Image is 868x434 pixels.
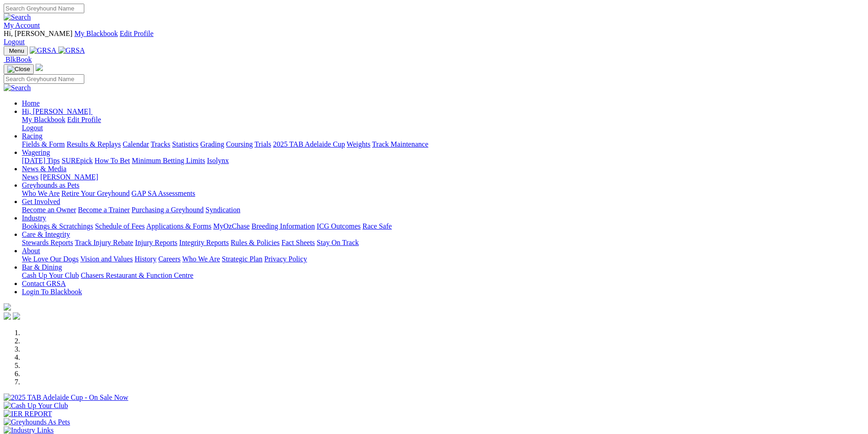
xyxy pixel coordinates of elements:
a: ICG Outcomes [317,222,360,230]
a: My Blackbook [22,116,66,123]
img: 2025 TAB Adelaide Cup - On Sale Now [4,393,128,402]
a: Bookings & Scratchings [22,222,93,230]
a: Purchasing a Greyhound [132,206,204,214]
a: Tracks [151,140,170,148]
a: Home [22,99,40,107]
a: GAP SA Assessments [132,189,195,197]
img: facebook.svg [4,312,11,320]
a: News & Media [22,165,67,173]
span: Hi, [PERSON_NAME] [4,30,72,37]
div: Bar & Dining [22,271,864,280]
a: Results & Replays [67,140,121,148]
a: Get Involved [22,198,60,205]
a: Login To Blackbook [22,288,82,296]
a: Cash Up Your Club [22,271,79,279]
a: Trials [254,140,271,148]
img: Greyhounds As Pets [4,418,70,426]
a: Care & Integrity [22,230,70,238]
img: Close [7,66,30,73]
button: Toggle navigation [4,46,28,56]
span: Hi, [PERSON_NAME] [22,107,91,115]
a: Integrity Reports [179,239,229,246]
a: Racing [22,132,42,140]
a: Become an Owner [22,206,76,214]
a: Rules & Policies [231,239,280,246]
a: Hi, [PERSON_NAME] [22,107,92,115]
a: [DATE] Tips [22,157,60,164]
img: Cash Up Your Club [4,402,68,410]
a: Schedule of Fees [95,222,144,230]
a: Chasers Restaurant & Function Centre [81,271,193,279]
input: Search [4,4,84,13]
a: Logout [22,124,43,132]
img: GRSA [58,46,85,55]
a: Careers [158,255,180,263]
div: Get Involved [22,206,864,214]
a: My Blackbook [74,30,118,37]
a: Stewards Reports [22,239,73,246]
div: Greyhounds as Pets [22,189,864,198]
img: Search [4,13,31,21]
a: My Account [4,21,40,29]
button: Toggle navigation [4,64,34,74]
a: Minimum Betting Limits [132,157,205,164]
a: BlkBook [4,56,32,63]
a: Track Maintenance [372,140,428,148]
a: Calendar [123,140,149,148]
a: Retire Your Greyhound [62,189,130,197]
a: Strategic Plan [222,255,262,263]
a: Wagering [22,148,50,156]
img: GRSA [30,46,56,55]
a: Race Safe [362,222,391,230]
a: About [22,247,40,255]
input: Search [4,74,84,84]
a: Edit Profile [120,30,154,37]
a: Logout [4,38,25,46]
a: We Love Our Dogs [22,255,78,263]
a: Grading [200,140,224,148]
a: MyOzChase [213,222,250,230]
div: Hi, [PERSON_NAME] [22,116,864,132]
a: Injury Reports [135,239,177,246]
a: Coursing [226,140,253,148]
img: Search [4,84,31,92]
a: History [134,255,156,263]
a: Greyhounds as Pets [22,181,79,189]
a: How To Bet [95,157,130,164]
img: twitter.svg [13,312,20,320]
a: Stay On Track [317,239,359,246]
div: News & Media [22,173,864,181]
a: Applications & Forms [146,222,211,230]
a: Who We Are [182,255,220,263]
a: Breeding Information [252,222,315,230]
a: Become a Trainer [78,206,130,214]
a: Isolynx [207,157,229,164]
a: Industry [22,214,46,222]
img: logo-grsa-white.png [4,303,11,311]
div: My Account [4,30,864,46]
a: SUREpick [62,157,92,164]
div: Racing [22,140,864,148]
a: Syndication [205,206,240,214]
a: Bar & Dining [22,263,62,271]
a: Edit Profile [67,116,101,123]
span: Menu [9,47,24,54]
a: Statistics [172,140,199,148]
a: 2025 TAB Adelaide Cup [273,140,345,148]
div: Industry [22,222,864,230]
a: Vision and Values [80,255,133,263]
a: Privacy Policy [264,255,307,263]
span: BlkBook [5,56,32,63]
a: Contact GRSA [22,280,66,287]
img: IER REPORT [4,410,52,418]
a: [PERSON_NAME] [40,173,98,181]
img: logo-grsa-white.png [36,64,43,71]
div: About [22,255,864,263]
a: Who We Are [22,189,60,197]
a: Track Injury Rebate [75,239,133,246]
div: Wagering [22,157,864,165]
div: Care & Integrity [22,239,864,247]
a: Fields & Form [22,140,65,148]
a: News [22,173,38,181]
a: Fact Sheets [282,239,315,246]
